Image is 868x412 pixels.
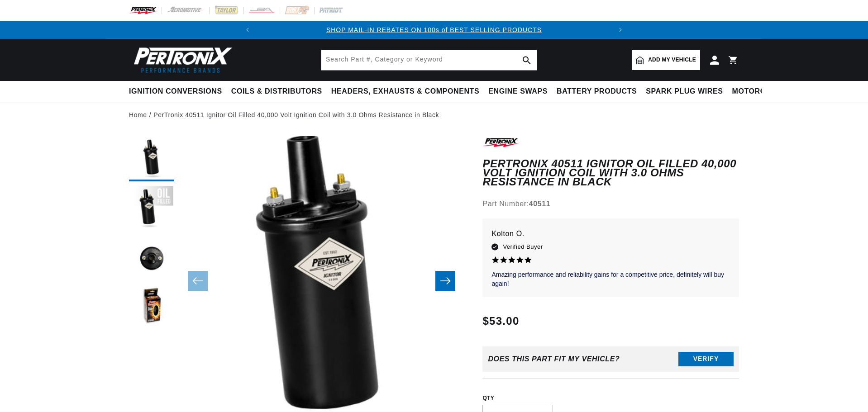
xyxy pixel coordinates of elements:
span: Ignition Conversions [129,87,222,96]
div: Does This part fit My vehicle? [488,355,620,363]
summary: Coils & Distributors [227,81,327,102]
button: Slide right [435,271,455,291]
summary: Motorcycle [728,81,791,102]
button: Translation missing: en.sections.announcements.next_announcement [611,21,630,39]
summary: Engine Swaps [484,81,552,102]
p: Kolton O. [491,227,730,240]
a: Add my vehicle [632,50,700,70]
span: Battery Products [557,87,637,96]
a: Home [129,110,147,120]
strong: 40511 [529,200,551,208]
summary: Spark Plug Wires [641,81,727,102]
summary: Battery Products [552,81,641,102]
nav: breadcrumbs [129,110,739,120]
summary: Ignition Conversions [129,81,227,102]
slideshow-component: Translation missing: en.sections.announcements.announcement_bar [106,21,762,39]
h1: PerTronix 40511 Ignitor Oil Filled 40,000 Volt Ignition Coil with 3.0 Ohms Resistance in Black [482,159,739,187]
a: PerTronix 40511 Ignitor Oil Filled 40,000 Volt Ignition Coil with 3.0 Ohms Resistance in Black [153,110,439,120]
div: Announcement [257,25,612,35]
span: $53.00 [482,313,519,329]
span: Coils & Distributors [231,87,322,96]
input: Search Part #, Category or Keyword [321,50,537,70]
button: Load image 1 in gallery view [129,136,174,181]
div: 1 of 2 [257,25,612,35]
button: Load image 3 in gallery view [129,236,174,281]
a: SHOP MAIL-IN REBATES ON 100s of BEST SELLING PRODUCTS [326,26,542,33]
button: search button [517,50,537,70]
span: Add my vehicle [648,56,696,64]
span: Spark Plug Wires [646,87,723,96]
span: Verified Buyer [503,242,543,252]
label: QTY [482,394,739,402]
span: Headers, Exhausts & Components [331,87,479,96]
button: Slide left [188,271,208,291]
div: Part Number: [482,198,739,210]
button: Load image 4 in gallery view [129,285,174,331]
button: Translation missing: en.sections.announcements.previous_announcement [238,21,257,39]
p: Amazing performance and reliability gains for a competitive price, definitely will buy again! [491,270,730,288]
button: Load image 2 in gallery view [129,186,174,231]
img: Pertronix [129,44,233,76]
span: Motorcycle [732,87,786,96]
span: Engine Swaps [488,87,548,96]
button: Verify [678,352,734,366]
summary: Headers, Exhausts & Components [327,81,484,102]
